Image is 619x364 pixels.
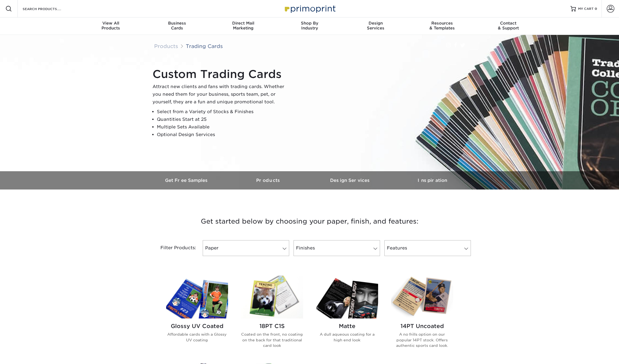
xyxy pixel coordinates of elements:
[241,323,303,329] h2: 18PT C1S
[316,276,378,357] a: Matte Trading Cards Matte A dull aqueous coating for a high end look
[78,21,144,26] span: View All
[276,17,343,35] a: Shop ByIndustry
[294,240,380,256] a: Finishes
[157,108,289,116] li: Select from a Variety of Stocks & Finishes
[282,3,337,14] img: Primoprint
[343,17,409,35] a: DesignServices
[146,171,228,189] a: Get Free Samples
[210,21,276,26] span: Direct Mail
[157,123,289,131] li: Multiple Sets Available
[78,17,144,35] a: View AllProducts
[595,7,597,11] span: 0
[228,178,310,183] h3: Products
[144,21,210,26] span: Business
[157,116,289,123] li: Quantities Start at 25
[276,21,343,31] div: Industry
[316,276,378,318] img: Matte Trading Cards
[343,21,409,26] span: Design
[241,276,303,357] a: 18PT C1S Trading Cards 18PT C1S Coated on the front, no coating on the back for that traditional ...
[166,323,228,329] h2: Glossy UV Coated
[409,21,475,31] div: & Templates
[210,21,276,31] div: Marketing
[391,178,473,183] h3: Inspiration
[384,240,471,256] a: Features
[78,21,144,31] div: Products
[391,276,453,318] img: 14PT Uncoated Trading Cards
[578,7,594,11] span: MY CART
[391,332,453,348] p: A no frills option on our popular 14PT stock. Offers authentic sports card look.
[409,17,475,35] a: Resources& Templates
[310,171,391,189] a: Design Services
[241,276,303,318] img: 18PT C1S Trading Cards
[166,276,228,318] img: Glossy UV Coated Trading Cards
[310,178,391,183] h3: Design Services
[316,332,378,343] p: A dull aqueous coating for a high end look
[152,83,289,106] p: Attract new clients and fans with trading cards. Whether you need them for your business, sports ...
[152,68,289,81] h1: Custom Trading Cards
[146,240,201,256] div: Filter Products:
[210,17,276,35] a: Direct MailMarketing
[391,276,453,357] a: 14PT Uncoated Trading Cards 14PT Uncoated A no frills option on our popular 14PT stock. Offers au...
[186,43,223,49] a: Trading Cards
[228,171,310,189] a: Products
[475,21,542,31] div: & Support
[154,43,178,49] a: Products
[241,332,303,348] p: Coated on the front, no coating on the back for that traditional card look
[150,209,469,234] h3: Get started below by choosing your paper, finish, and features:
[144,21,210,31] div: Cards
[409,21,475,26] span: Resources
[157,131,289,139] li: Optional Design Services
[475,21,542,26] span: Contact
[391,323,453,329] h2: 14PT Uncoated
[166,276,228,357] a: Glossy UV Coated Trading Cards Glossy UV Coated Affordable cards with a Glossy UV coating
[166,332,228,343] p: Affordable cards with a Glossy UV coating
[475,17,542,35] a: Contact& Support
[316,323,378,329] h2: Matte
[391,171,473,189] a: Inspiration
[144,17,210,35] a: BusinessCards
[276,21,343,26] span: Shop By
[146,178,228,183] h3: Get Free Samples
[22,5,75,12] input: SEARCH PRODUCTS.....
[343,21,409,31] div: Services
[203,240,289,256] a: Paper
